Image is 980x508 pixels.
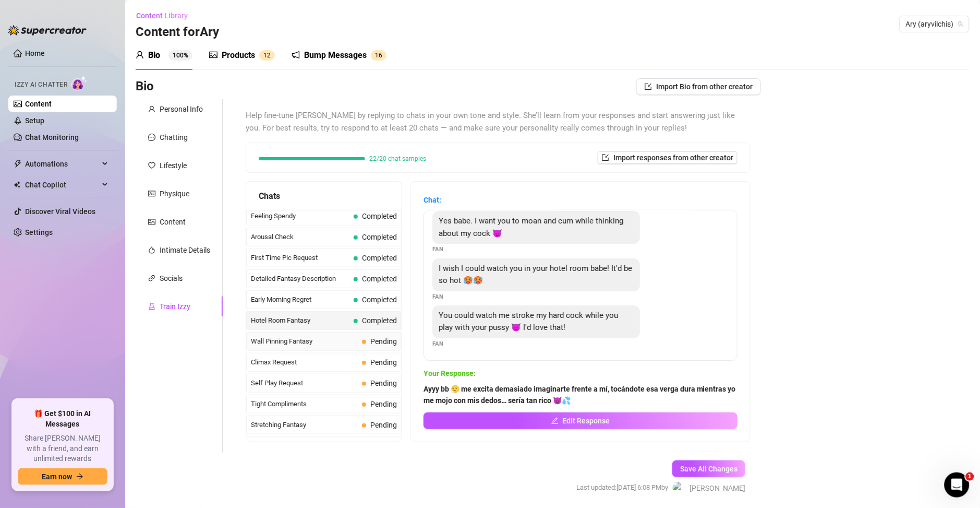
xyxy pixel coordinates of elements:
[251,253,349,263] span: First Time Pic Request
[263,52,267,59] span: 1
[251,211,349,221] span: Feeling Spendy
[136,7,196,24] button: Content Library
[136,24,219,41] h3: Content for Ary
[259,190,280,203] span: Chats
[362,212,397,220] span: Completed
[148,218,155,226] span: picture
[15,80,67,90] span: Izzy AI Chatter
[439,264,632,286] span: I wish I could watch you in your hotel room babe! It'd be so hot 🥵🥵
[18,409,107,429] span: 🎁 Get $100 in AI Messages
[209,51,217,59] span: picture
[576,482,668,493] span: Last updated: [DATE] 6:08 PM by
[251,232,349,242] span: Arousal Check
[906,16,963,32] span: Ary (aryvilchis)
[25,116,44,125] a: Setup
[160,244,210,256] div: Intimate Details
[71,76,88,91] img: AI Chatter
[636,78,761,95] button: Import Bio from other creator
[966,472,974,481] span: 1
[680,465,737,473] span: Save All Changes
[424,369,476,377] strong: Your Response:
[370,358,397,367] span: Pending
[18,433,107,464] span: Share [PERSON_NAME] with a friend, and earn unlimited rewards
[148,190,155,197] span: idcard
[136,11,188,20] span: Content Library
[160,188,189,199] div: Physique
[292,51,300,59] span: notification
[958,21,964,27] span: team
[25,100,52,108] a: Content
[551,417,559,424] span: edit
[25,228,53,237] a: Settings
[148,105,155,113] span: user
[439,216,623,238] span: Yes babe. I want you to moan and cum while thinking about my cock 😈
[25,207,95,216] a: Discover Viral Videos
[424,385,736,405] strong: Ayyy bb 😮‍💨 me excita demasiado imaginarte frente a mí, tocándote esa verga dura mientras yo me m...
[25,156,99,172] span: Automations
[148,303,155,310] span: experiment
[656,82,753,91] span: Import Bio from other creator
[602,154,609,161] span: import
[160,301,190,312] div: Train Izzy
[267,52,271,59] span: 2
[160,103,203,115] div: Personal Info
[424,196,441,204] strong: Chat:
[160,132,188,143] div: Chatting
[148,162,155,169] span: heart
[945,472,970,498] iframe: Intercom live chat
[563,417,610,425] span: Edit Response
[42,472,72,481] span: Earn now
[160,216,186,228] div: Content
[362,254,397,262] span: Completed
[259,50,275,61] sup: 12
[362,233,397,241] span: Completed
[439,311,618,333] span: You could watch me stroke my hard cock while you play with your pussy 😈 I'd love that!
[251,441,358,451] span: Anticipation Buildup
[18,468,107,485] button: Earn nowarrow-right
[251,274,349,284] span: Detailed Fantasy Description
[148,275,155,282] span: link
[362,275,397,283] span: Completed
[160,160,187,171] div: Lifestyle
[362,316,397,325] span: Completed
[14,160,22,168] span: thunderbolt
[8,25,87,36] img: logo-BBDzfeDw.svg
[14,181,20,188] img: Chat Copilot
[25,176,99,193] span: Chat Copilot
[598,151,737,164] button: Import responses from other creator
[251,399,358,409] span: Tight Compliments
[251,336,358,347] span: Wall Pinning Fantasy
[148,134,155,141] span: message
[370,337,397,346] span: Pending
[304,49,367,62] div: Bump Messages
[160,273,183,284] div: Socials
[370,421,397,429] span: Pending
[645,83,652,90] span: import
[25,133,79,141] a: Chat Monitoring
[370,379,397,387] span: Pending
[379,52,382,59] span: 6
[432,245,444,254] span: Fan
[251,315,349,326] span: Hotel Room Fantasy
[613,153,733,162] span: Import responses from other creator
[432,292,444,301] span: Fan
[251,294,349,305] span: Early Morning Regret
[371,50,386,61] sup: 16
[148,246,155,254] span: fire
[148,49,160,62] div: Bio
[168,50,192,61] sup: 100%
[222,49,255,62] div: Products
[25,49,45,57] a: Home
[424,412,737,429] button: Edit Response
[673,482,685,494] img: Abraham BG
[136,78,154,95] h3: Bio
[432,339,444,348] span: Fan
[136,51,144,59] span: user
[672,460,745,477] button: Save All Changes
[251,378,358,388] span: Self Play Request
[246,110,751,134] span: Help fine-tune [PERSON_NAME] by replying to chats in your own tone and style. She’ll learn from y...
[689,482,745,494] span: [PERSON_NAME]
[369,156,426,162] span: 22/20 chat samples
[375,52,379,59] span: 1
[251,420,358,430] span: Stretching Fantasy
